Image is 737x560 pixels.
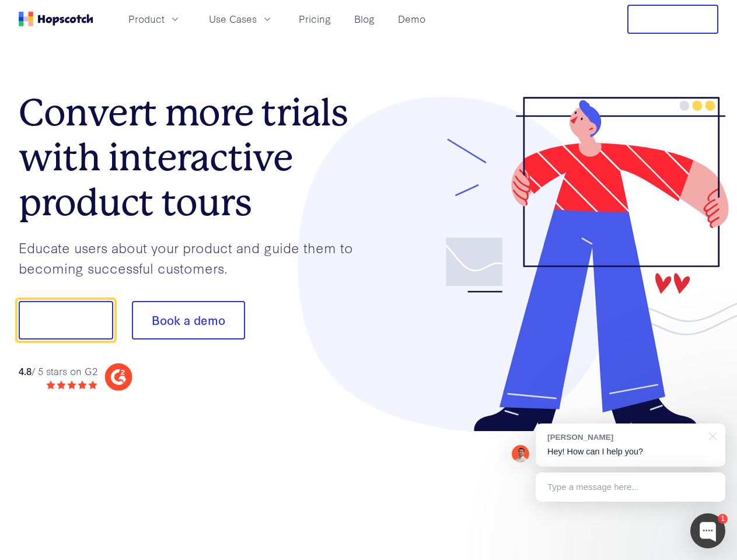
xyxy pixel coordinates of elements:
div: [PERSON_NAME] [547,432,702,443]
button: Book a demo [132,301,245,339]
div: / 5 stars on G2 [19,364,97,379]
a: Demo [393,9,430,29]
button: Product [121,9,188,29]
span: Use Cases [209,12,257,26]
button: Show me! [19,301,113,339]
a: Home [19,12,93,26]
p: Hey! How can I help you? [547,446,714,458]
strong: 4.8 [19,364,32,377]
button: Free Trial [627,5,718,34]
h1: Convert more trials with interactive product tours [19,90,369,225]
div: 1 [718,514,728,524]
a: Pricing [294,9,336,29]
span: Product [128,12,165,26]
p: Educate users about your product and guide them to becoming successful customers. [19,237,369,278]
a: Blog [350,9,379,29]
div: Type a message here... [536,473,725,502]
button: Use Cases [202,9,280,29]
img: Mark Spera [512,445,529,463]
